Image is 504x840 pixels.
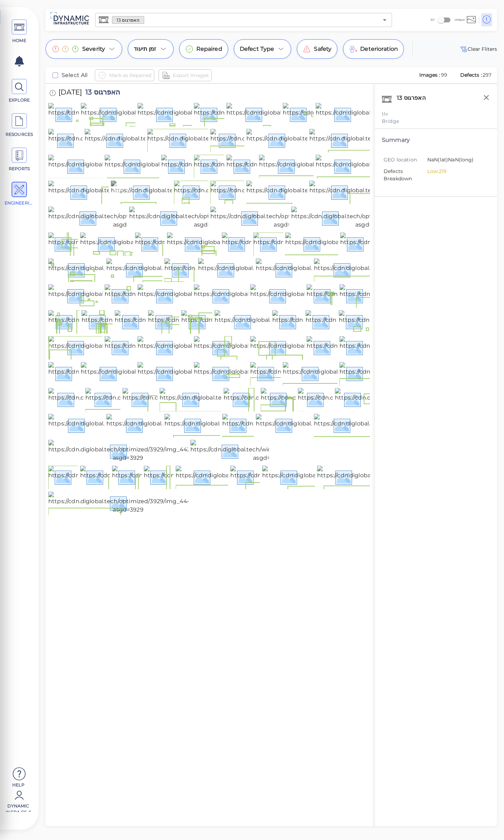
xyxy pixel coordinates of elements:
span: Images : [419,72,441,78]
iframe: Chat [474,808,499,835]
img: https://cdn.diglobal.tech/width210/3929/img_4405.jpg?asgd=3929 [122,388,279,410]
img: https://cdn.diglobal.tech/width210/3929/img_4334.jpg?asgd=3929 [138,284,294,307]
a: REPORTS [3,147,35,172]
button: Open [380,15,390,25]
div: All Unique [430,13,464,27]
span: [DATE] [58,89,82,98]
img: https://cdn.diglobal.tech/width210/3929/img_4412.jpg?asgd=3929 [194,155,349,177]
img: https://cdn.diglobal.tech/width210/3929/img_4337.jpg?asgd=3929 [48,103,203,125]
img: https://cdn.diglobal.tech/width210/3929/img_4420.jpg?asgd=3929 [316,155,472,177]
img: https://cdn.diglobal.tech/width210/3929/img_4415.jpg?asgd=3929 [298,388,453,410]
img: https://cdn.diglobal.tech/width210/3929/img_4354.jpg?asgd=3929 [115,310,271,333]
img: https://cdn.diglobal.tech/width210/3929/img_4359.jpg?asgd=3929 [272,310,428,333]
img: https://cdn.diglobal.tech/width210/3929/img_4365.jpg?asgd=3929 [105,336,260,359]
img: https://cdn.diglobal.tech/width210/3929/img_4407.jpg?asgd=3929 [224,388,380,410]
span: זמן תיעוד [134,45,156,53]
img: https://cdn.diglobal.tech/optimized/3929/img_4452.jpg?asgd=3929 [291,207,450,229]
img: https://cdn.diglobal.tech/width210/3929/img_4341.jpg?asgd=3929 [339,284,495,307]
span: RESOURCES [5,131,34,138]
span: EXPLORE [5,97,34,103]
img: https://cdn.diglobal.tech/width210/3929/img_4391.jpg?asgd=3929 [246,129,401,151]
img: https://cdn.diglobal.tech/width210/3929/img_4358.jpg?asgd=3929 [226,103,382,125]
img: https://cdn.diglobal.tech/width210/3929/img_4432.jpg?asgd=3929 [190,440,346,462]
img: https://cdn.diglobal.tech/width210/3929/img_4346.jpg?asgd=3929 [48,258,205,281]
img: https://cdn.diglobal.tech/width210/3929/img_4343.jpg?asgd=3929 [167,232,323,255]
img: https://cdn.diglobal.tech/width210/3929/img_4430.jpg?asgd=3929 [198,258,355,281]
img: https://cdn.diglobal.tech/width210/3929/img_4388.jpg?asgd=3929 [147,129,303,151]
img: https://cdn.diglobal.tech/width210/3929/img_4422.jpg?asgd=3929 [106,414,262,436]
img: https://cdn.diglobal.tech/width210/3929/img_4345.jpg?asgd=3929 [138,103,294,125]
img: https://cdn.diglobal.tech/width210/3929/img_4339.jpg?asgd=3929 [48,232,204,255]
img: https://cdn.diglobal.tech/width210/3929/img_4435.jpg?asgd=3929 [112,466,268,488]
img: https://cdn.diglobal.tech/width210/3929/img_4395.jpg?asgd=3929 [283,362,439,384]
img: https://cdn.diglobal.tech/width210/3929/img_4383.jpg?asgd=3929 [138,362,293,384]
img: https://cdn.diglobal.tech/width210/3929/img_4366.jpg?asgd=3929 [138,336,294,359]
img: https://cdn.diglobal.tech/width210/3929/img_4367.jpg?asgd=3929 [194,336,349,359]
a: HOME [3,19,35,44]
img: https://cdn.diglobal.tech/width210/3929/img_4357.jpg?asgd=3929 [215,310,370,333]
img: https://cdn.diglobal.tech/optimized/3929/img_4450.jpg?asgd=3929 [129,207,289,229]
img: https://cdn.diglobal.tech/width210/3929/img_4411.jpg?asgd=3929 [161,155,315,177]
img: https://cdn.diglobal.tech/optimized/3929/img_4443.jpg?asgd=3929 [48,492,208,514]
img: https://cdn.diglobal.tech/width210/3929/img_4352.jpg?asgd=3929 [48,310,204,333]
img: https://cdn.diglobal.tech/optimized/3929/img_4449.jpg?asgd=3929 [48,207,208,229]
img: https://cdn.diglobal.tech/width210/3929/img_4434.jpg?asgd=3929 [80,466,237,488]
img: https://cdn.diglobal.tech/width210/3929/img_4362.jpg?asgd=3929 [283,103,439,125]
img: https://cdn.diglobal.tech/width210/3929/img_4351.jpg?asgd=3929 [105,284,259,307]
img: https://cdn.diglobal.tech/width210/3929/img_4423.jpg?asgd=3929 [164,414,321,436]
div: האפרגוס 13 [395,92,435,107]
img: https://cdn.diglobal.tech/width210/3929/img_4353.jpg?asgd=3929 [82,310,237,333]
div: Summary [382,136,490,144]
img: https://cdn.diglobal.tech/width210/3929/img_4433.jpg?asgd=3929 [48,466,204,488]
img: https://cdn.diglobal.tech/width210/3929/img_4340.jpg?asgd=3929 [135,232,292,255]
img: https://cdn.diglobal.tech/width210/3929/img_4437.jpg?asgd=3929 [256,258,412,281]
li: Low: 219 [427,168,485,175]
img: https://cdn.diglobal.tech/width210/3929/img_4448.jpg?asgd=3929 [309,181,467,203]
img: https://cdn.diglobal.tech/width210/3929/img_4403.jpg?asgd=3929 [85,388,242,410]
img: https://cdn.diglobal.tech/width210/3929/img_4421.jpg?asgd=3929 [48,414,203,436]
span: Defects Breakdown [384,168,427,182]
a: ENGINEERING [3,182,35,206]
img: https://cdn.diglobal.tech/optimized/3929/img_4429.jpg?asgd=3929 [48,440,208,462]
img: https://cdn.diglobal.tech/width210/3929/img_4440.jpg?asgd=3929 [230,466,388,488]
img: https://cdn.diglobal.tech/width210/3929/img_4394.jpg?asgd=3929 [250,362,407,384]
img: https://cdn.diglobal.tech/width210/3929/img_4342.jpg?asgd=3929 [80,232,236,255]
img: https://cdn.diglobal.tech/width210/3929/img_4428.jpg?asgd=3929 [314,414,470,436]
img: https://cdn.diglobal.tech/width210/3929/img_4426.jpg?asgd=3929 [222,414,379,436]
img: https://cdn.diglobal.tech/width210/3929/img_4384.jpg?asgd=3929 [194,362,350,384]
img: https://cdn.diglobal.tech/width210/3929/img_4376.jpg?asgd=3929 [48,362,204,384]
span: Severity [82,45,105,53]
img: https://cdn.diglobal.tech/width210/3929/img_4447.jpg?asgd=3929 [246,181,402,203]
button: Clear Fliters [459,45,497,53]
img: https://cdn.diglobal.tech/width210/3929/img_4417.jpg?asgd=3929 [226,155,381,177]
span: ENGINEERING [5,200,34,206]
img: https://cdn.diglobal.tech/width210/3929/img_4445.jpg?asgd=3929 [210,181,367,203]
img: https://cdn.diglobal.tech/width210/3929/img_4363.jpg?asgd=3929 [339,310,495,333]
img: https://cdn.diglobal.tech/width210/3929/img_4336.jpg?asgd=3929 [250,284,406,307]
img: https://cdn.diglobal.tech/width210/3929/img_4416.jpg?asgd=3929 [335,388,490,410]
div: tlv [382,110,490,118]
img: https://cdn.diglobal.tech/width210/3929/img_4378.jpg?asgd=3929 [48,129,204,151]
img: https://cdn.diglobal.tech/width210/3929/img_4400.jpg?asgd=3929 [48,155,206,177]
span: Dynamic Infra CS-6 [3,803,33,812]
span: NaN (lat) NaN (long) [427,156,485,164]
div: Bridge [382,118,490,125]
img: https://cdn.diglobal.tech/width210/3929/img_4369.jpg?asgd=3929 [307,336,463,359]
img: https://cdn.diglobal.tech/width210/3929/img_4380.jpg?asgd=3929 [81,362,237,384]
img: https://cdn.diglobal.tech/width210/3929/img_4406.jpg?asgd=3929 [160,388,317,410]
span: REPORTS [5,166,34,172]
img: https://cdn.diglobal.tech/width210/3929/img_4390.jpg?asgd=3929 [210,129,367,151]
img: https://cdn.diglobal.tech/width210/3929/img_4364.jpg?asgd=3929 [48,336,205,359]
img: https://cdn.diglobal.tech/width210/3929/img_4338.jpg?asgd=3929 [307,284,462,307]
img: https://cdn.diglobal.tech/width210/3929/img_4373.jpg?asgd=3929 [339,336,495,359]
span: Help [3,782,33,787]
img: https://cdn.diglobal.tech/width210/3929/img_4408.jpg?asgd=3929 [261,388,418,410]
span: Export Images [173,71,209,79]
span: 297 [483,72,491,78]
img: https://cdn.diglobal.tech/width210/3929/img_4348.jpg?asgd=3929 [164,258,321,281]
img: https://cdn.diglobal.tech/width210/3929/img_4387.jpg?asgd=3929 [253,232,409,255]
img: https://cdn.diglobal.tech/width210/3929/img_4355.jpg?asgd=3929 [148,310,303,333]
span: Defect Type [240,45,274,53]
img: https://cdn.diglobal.tech/width210/3929/img_4344.jpg?asgd=3929 [81,103,238,125]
